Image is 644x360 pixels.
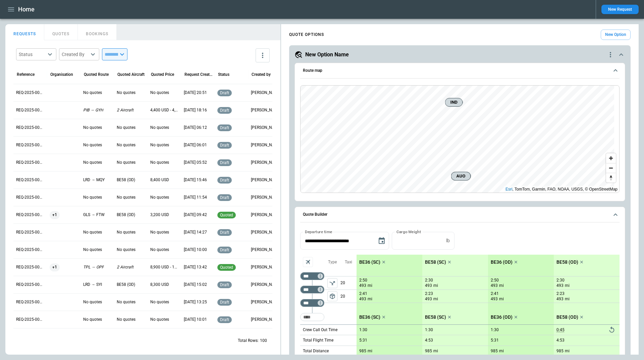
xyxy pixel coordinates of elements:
[454,173,468,179] span: AUO
[184,212,207,218] p: 09/11/2025 09:42
[305,51,349,58] h5: New Option Name
[251,229,279,235] p: Ben Gundermann
[219,282,230,287] span: draft
[327,291,337,301] button: left aligned
[251,264,279,270] p: Ben Gundermann
[251,212,279,218] p: George O'Bryan
[219,265,234,270] span: quoted
[565,283,570,289] p: mi
[289,33,324,36] h4: QUOTE OPTIONS
[184,177,207,183] p: 09/11/2025 15:46
[300,272,324,280] div: Not found
[251,125,279,131] p: Cady Howell
[18,5,35,13] h1: Home
[16,177,44,183] p: REQ-2025-000273
[117,229,136,235] p: No quotes
[303,348,329,354] p: Total Distance
[556,338,565,343] p: 4:53
[556,259,578,265] p: BE58 (OD)
[303,68,322,73] h6: Route map
[303,338,333,343] p: Total Flight Time
[219,300,230,305] span: draft
[184,229,207,235] p: 09/08/2025 14:27
[117,195,136,200] p: No quotes
[294,51,625,59] button: New Option Namequote-option-actions
[184,72,213,77] div: Request Created At (UTC-05:00)
[83,90,102,96] p: No quotes
[83,229,102,235] p: No quotes
[359,296,366,302] p: 493
[505,186,618,193] div: , TomTom, Garmin, FAO, NOAA, USGS, © OpenStreetMap
[83,177,105,183] p: LRD → MQY
[491,278,499,283] p: 2:50
[16,142,44,148] p: REQ-2025-000275
[565,348,570,354] p: mi
[83,282,102,288] p: LRD → SYI
[219,248,230,252] span: draft
[303,327,337,333] p: Crew Call Out Time
[425,349,432,354] p: 985
[505,187,513,192] a: Esri
[16,90,44,96] p: REQ-2025-000278
[150,282,169,288] p: 8,300 USD
[499,283,504,289] p: mi
[329,293,336,300] span: package_2
[251,142,279,148] p: Cady Howell
[219,143,230,148] span: draft
[117,177,135,183] p: BE58 (OD)
[601,5,639,14] button: New Request
[359,291,367,296] p: 2:41
[251,160,279,165] p: Cady Howell
[17,72,35,77] div: Reference
[150,107,178,113] p: 4,400 USD - 4,500 USD
[83,247,102,253] p: No quotes
[218,72,229,77] div: Status
[368,296,372,302] p: mi
[499,296,504,302] p: mi
[305,229,332,235] label: Departure time
[117,247,136,253] p: No quotes
[78,24,117,40] button: BOOKINGS
[151,72,174,77] div: Quoted Price
[556,327,565,332] p: 0:45
[5,24,44,40] button: REQUESTS
[150,299,169,305] p: No quotes
[303,257,313,267] span: Aircraft selection
[491,314,513,320] p: BE36 (OD)
[368,283,372,289] p: mi
[50,206,60,223] span: +1
[16,195,44,200] p: REQ-2025-000272
[50,72,73,77] div: Organisation
[601,30,631,40] button: New Option
[83,212,105,218] p: GLS → FTW
[150,90,169,96] p: No quotes
[606,173,616,183] button: Reset bearing to north
[556,283,563,289] p: 493
[219,108,230,113] span: draft
[16,125,44,131] p: REQ-2025-000276
[491,296,498,302] p: 493
[219,160,230,165] span: draft
[425,338,433,343] p: 4:53
[300,85,620,193] div: Route map
[117,125,136,131] p: No quotes
[425,259,446,265] p: BE58 (SC)
[16,282,44,288] p: REQ-2025-000267
[491,259,513,265] p: BE36 (OD)
[359,327,367,332] p: 1:30
[117,299,136,305] p: No quotes
[425,327,433,332] p: 1:30
[117,264,133,270] p: 2 Aircraft
[16,212,44,218] p: REQ-2025-000271
[219,91,230,95] span: draft
[117,317,136,322] p: No quotes
[251,195,279,200] p: George O'Bryan
[300,63,620,79] button: Route map
[491,291,499,296] p: 2:41
[117,160,136,165] p: No quotes
[184,160,207,165] p: 09/12/2025 05:52
[184,142,207,148] p: 09/12/2025 06:01
[491,283,498,289] p: 493
[16,264,44,270] p: REQ-2025-000268
[300,313,324,321] div: Too short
